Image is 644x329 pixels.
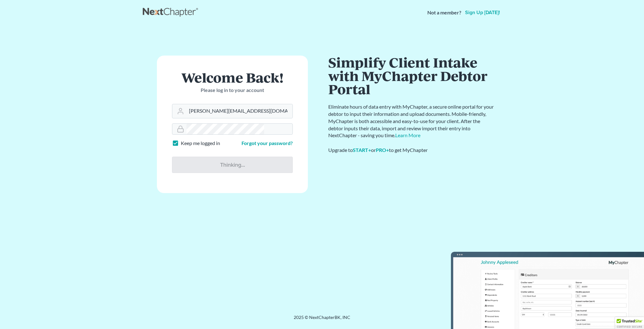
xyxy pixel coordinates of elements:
a: START+ [353,147,371,153]
a: PRO+ [376,147,389,153]
a: Sign up [DATE]! [464,10,501,15]
p: Please log in to your account [172,87,293,94]
h1: Welcome Back! [172,71,293,84]
h1: Simplify Client Intake with MyChapter Debtor Portal [328,56,495,96]
a: Learn More [395,132,420,138]
input: Thinking... [172,157,293,173]
div: TrustedSite Certified [615,317,644,329]
a: Forgot your password? [241,140,293,146]
label: Keep me logged in [181,140,220,147]
div: 2025 © NextChapterBK, INC [143,314,501,326]
div: Upgrade to or to get MyChapter [328,147,495,154]
input: Email Address [186,104,292,118]
strong: Not a member? [427,9,461,16]
p: Eliminate hours of data entry with MyChapter, a secure online portal for your debtor to input the... [328,103,495,139]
